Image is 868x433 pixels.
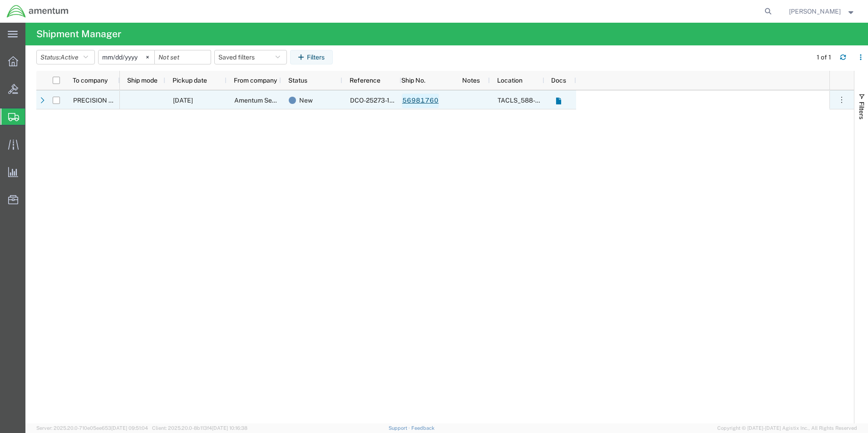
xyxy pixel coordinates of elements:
a: Support [389,425,411,431]
button: Status:Active [36,50,95,64]
div: 1 of 1 [817,53,833,62]
img: logo [6,5,69,18]
span: Active [60,54,79,61]
span: Client: 2025.20.0-8b113f4 [152,425,247,431]
a: 56981760 [402,93,439,108]
span: Server: 2025.20.0-710e05ee653 [36,425,148,431]
span: To company [73,77,108,84]
button: Saved filters [214,50,287,64]
span: New [299,91,313,110]
span: TACLS_588-Dothan, AL [498,97,624,104]
span: Reference [350,77,380,84]
span: Location [497,77,523,84]
span: [DATE] 09:51:04 [111,425,148,431]
span: DCO-25273-168910 [350,97,409,104]
span: From company [234,77,277,84]
span: Ship mode [127,77,158,84]
span: Docs [551,77,566,84]
span: [DATE] 10:16:38 [212,425,247,431]
span: Copyright © [DATE]-[DATE] Agistix Inc., All Rights Reserved [717,424,857,432]
h4: Shipment Manager [36,23,121,45]
button: [PERSON_NAME] [789,6,856,17]
button: Filters [290,50,333,64]
span: 09/30/2025 [173,97,193,104]
input: Not set [99,50,154,64]
span: PRECISION ACCESSORIES AND INSTRUMENTS [73,97,215,104]
span: Ship No. [401,77,425,84]
span: Notes [462,77,480,84]
span: Marcus McGuire [789,6,841,16]
span: Status [288,77,307,84]
a: Feedback [411,425,434,431]
input: Not set [155,50,211,64]
span: Filters [858,102,865,119]
span: Amentum Services, Inc. [234,97,302,104]
span: Pickup date [173,77,207,84]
